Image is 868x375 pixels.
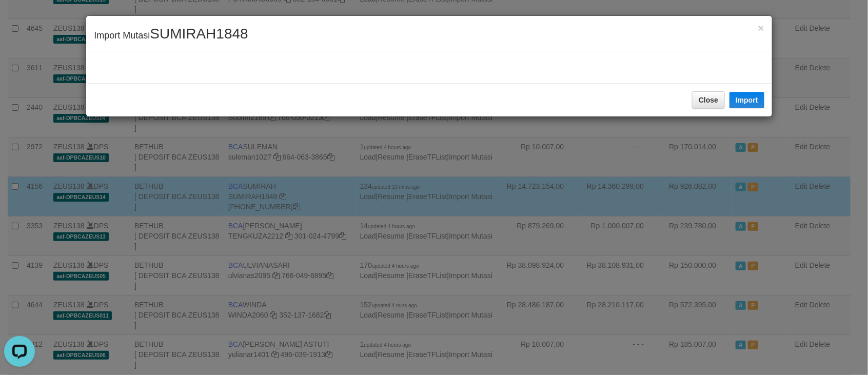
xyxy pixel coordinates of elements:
[4,4,35,35] button: Open LiveChat chat widget
[692,91,725,109] button: Close
[150,26,248,42] span: SUMIRAH1848
[758,22,764,34] span: ×
[758,23,764,33] button: Close
[729,92,764,108] button: Import
[94,30,248,41] span: Import Mutasi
